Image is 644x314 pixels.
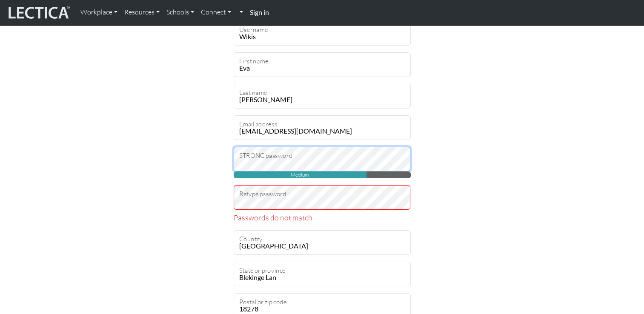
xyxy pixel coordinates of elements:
[234,171,366,178] span: Medium
[6,5,70,21] img: lecticalive
[250,8,269,16] strong: Sign in
[234,84,411,108] input: Last name
[77,3,121,21] a: Workplace
[197,3,235,21] a: Connect
[246,3,272,22] a: Sign in
[163,3,197,21] a: Schools
[234,211,411,223] div: Passwords do not match
[121,3,163,21] a: Resources
[234,115,411,140] input: Email address
[234,52,411,77] input: First name
[234,21,411,46] input: Username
